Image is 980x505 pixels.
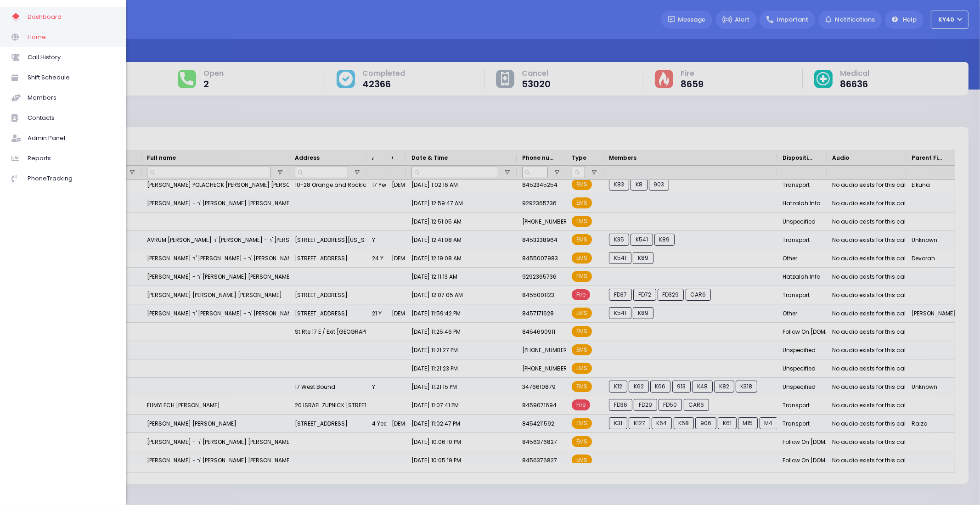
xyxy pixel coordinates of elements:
[28,31,115,43] span: Home
[28,11,115,23] span: Dashboard
[28,51,115,63] span: Call History
[28,152,115,164] span: Reports
[28,132,115,144] span: Admin Panel
[28,112,115,124] span: Contacts
[28,173,115,185] span: PhoneTracking
[28,72,115,84] span: Shift Schedule
[28,92,115,104] span: Members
